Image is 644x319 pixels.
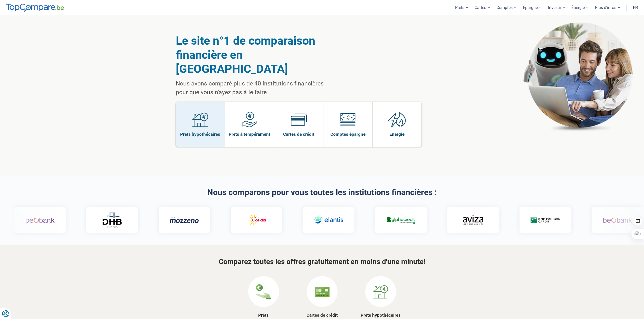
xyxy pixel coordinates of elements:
img: Alphacredit [386,216,416,225]
img: Cardif [530,217,560,223]
span: Prêts à tempérament [229,131,270,137]
a: Prêts à tempérament Prêts à tempérament [225,102,274,147]
a: Prêts hypothécaires Prêts hypothécaires [176,102,225,147]
img: Cartes de crédit [291,112,307,128]
img: Prêts hypothécaires [373,284,388,299]
img: Aviza [463,215,483,225]
a: Comptes épargne Comptes épargne [323,102,372,147]
span: Prêts hypothécaires [180,131,220,137]
h3: Comparez toutes les offres gratuitement en moins d'une minute! [176,258,468,266]
img: Prêts hypothécaires [192,112,208,128]
span: Énergie [389,131,405,137]
img: Elantis [314,213,343,228]
img: Mozzeno [169,217,199,223]
p: Nous avons comparé plus de 40 institutions financières pour que vous n'ayez pas à le faire [176,79,337,97]
span: Cartes de crédit [283,131,314,137]
h2: Nous comparons pour vous toutes les institutions financières : [176,188,468,197]
a: Cartes de crédit Cartes de crédit [274,102,323,147]
img: Comptes épargne [340,112,356,128]
img: Prêts [256,284,271,299]
h1: Le site n°1 de comparaison financière en [GEOGRAPHIC_DATA] [176,34,337,76]
img: Prêts à tempérament [242,112,257,128]
img: Cartes de crédit [314,284,330,299]
img: Énergie [388,112,406,128]
img: Cofidis [242,213,271,228]
a: Prêts hypothécaires [361,313,401,318]
span: Comptes épargne [330,131,366,137]
img: DHB Bank [102,212,122,228]
a: Énergie Énergie [373,102,422,147]
a: Prêts [258,313,269,318]
img: TopCompare [6,4,64,12]
a: Cartes de crédit [306,313,338,318]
